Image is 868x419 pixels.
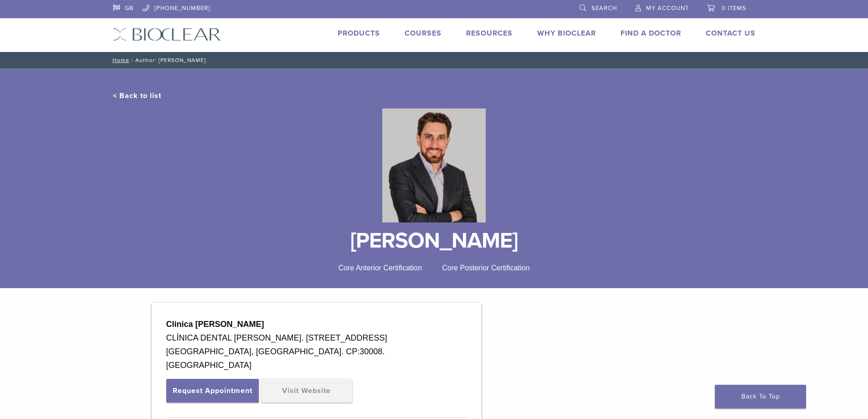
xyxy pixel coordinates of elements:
a: Home [110,57,129,63]
a: Find A Doctor [621,29,681,38]
span: Core Anterior Certification [339,264,422,272]
span: / [129,58,135,62]
a: Resources [466,29,513,38]
span: My Account [646,5,689,12]
img: Bioclear [113,28,221,41]
span: Core Posterior Certification [442,264,529,272]
button: Request Appointment [166,379,259,403]
nav: Author: [PERSON_NAME] [106,52,762,68]
a: Why Bioclear [537,29,596,38]
a: Visit Website [261,379,352,403]
a: < Back to list [113,91,161,100]
strong: Clinica [PERSON_NAME] [166,320,264,329]
a: Contact Us [706,29,755,38]
span: 0 items [722,5,746,12]
div: [GEOGRAPHIC_DATA], [GEOGRAPHIC_DATA]. CP:30008. [GEOGRAPHIC_DATA] [166,345,467,372]
a: Courses [405,29,442,38]
a: Products [338,29,380,38]
img: Bioclear [382,109,486,222]
div: CLÍNICA DENTAL [PERSON_NAME]. [STREET_ADDRESS] [166,331,467,345]
span: Search [591,5,617,12]
h1: [PERSON_NAME] [113,230,755,252]
a: Back To Top [715,385,806,409]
